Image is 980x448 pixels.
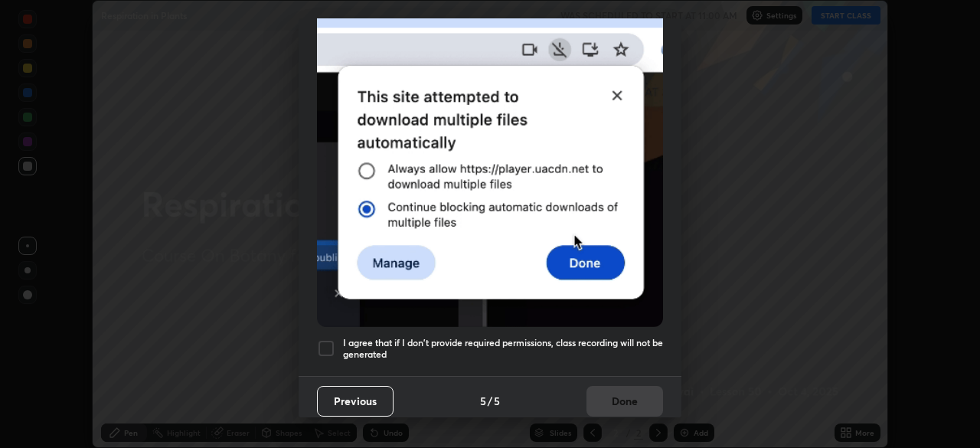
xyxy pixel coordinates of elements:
[480,393,486,409] h4: 5
[494,393,500,409] h4: 5
[317,386,394,417] button: Previous
[488,393,492,409] h4: /
[343,337,663,361] h5: I agree that if I don't provide required permissions, class recording will not be generated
